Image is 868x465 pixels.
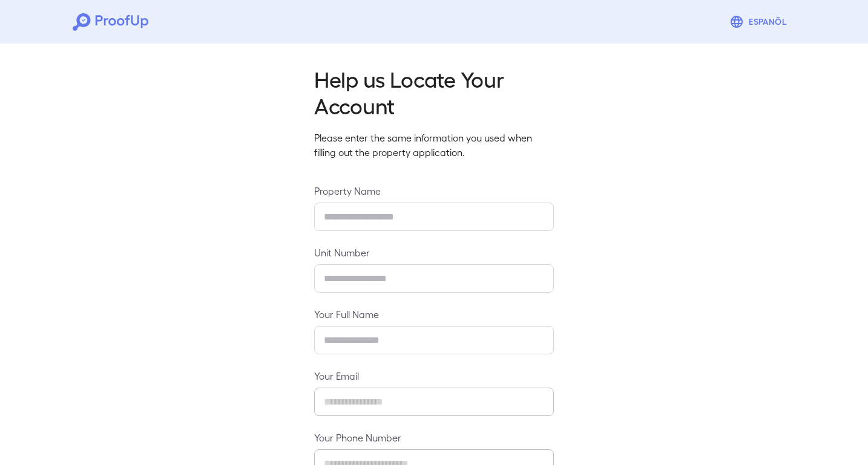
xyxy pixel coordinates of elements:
label: Your Full Name [314,307,554,321]
label: Your Email [314,369,554,383]
label: Unit Number [314,246,554,259]
button: Espanõl [725,10,795,34]
label: Property Name [314,184,554,198]
h2: Help us Locate Your Account [314,65,554,119]
label: Your Phone Number [314,431,554,444]
p: Please enter the same information you used when filling out the property application. [314,131,554,160]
